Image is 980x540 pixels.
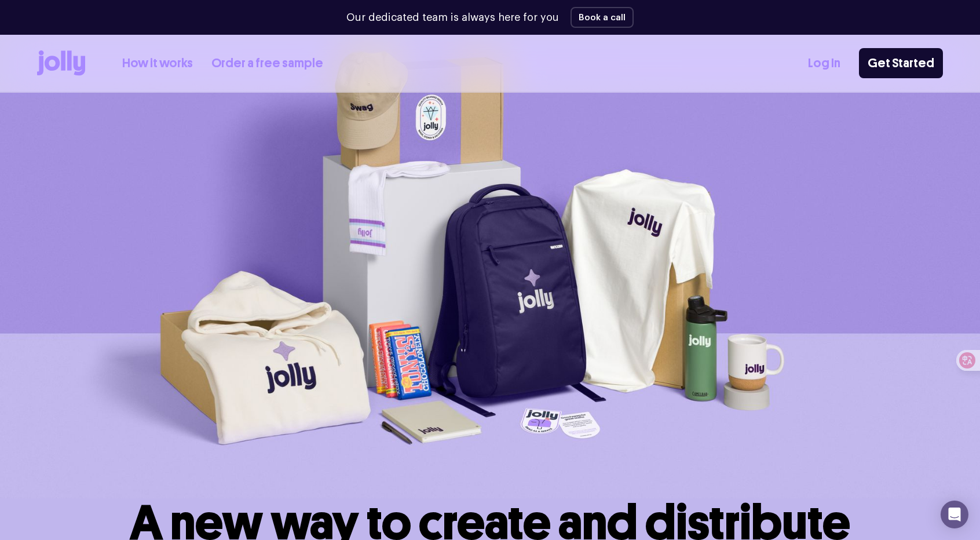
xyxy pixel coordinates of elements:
[859,48,943,78] a: Get Started
[346,10,559,25] p: Our dedicated team is always here for you
[808,54,840,73] a: Log In
[122,54,193,73] a: How it works
[211,54,323,73] a: Order a free sample
[571,7,634,28] button: Book a call
[941,501,968,528] div: Open Intercom Messenger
